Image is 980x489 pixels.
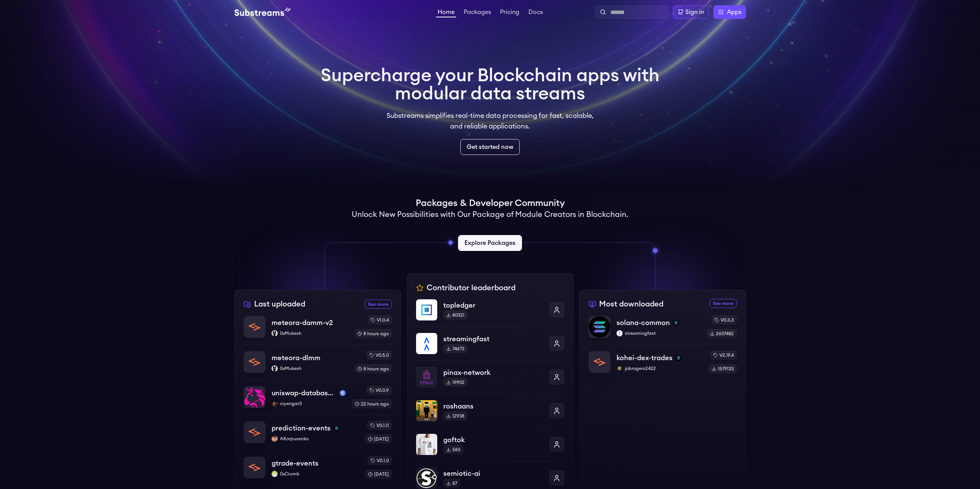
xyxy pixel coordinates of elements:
img: uniswap-database-changes-mainnet [244,387,265,408]
p: meteora-dlmm [272,353,320,363]
div: 583 [443,445,463,454]
p: topledger [443,300,543,311]
h2: Unlock New Possibilities with Our Package of Module Creators in Blockchain. [352,209,628,220]
img: meteora-damm-v2 [244,316,265,337]
a: uniswap-database-changes-mainnetuniswap-database-changes-mainnetmainnetciyengar3ciyengar3v0.0.922... [244,379,392,415]
div: 12938 [443,412,467,421]
img: roshaans [416,400,437,421]
p: streamingfast [617,330,701,336]
img: streamingfast [617,330,623,336]
div: v0.5.0 [367,351,392,360]
img: streamingfast [416,333,437,354]
div: v1.0.4 [368,316,392,325]
p: kohei-dex-trades [617,353,672,363]
a: goftokgoftok583 [416,427,564,461]
p: 0xMukesh [272,365,348,371]
img: gtrade-events [244,457,265,478]
img: kohei-dex-trades [589,351,610,373]
img: 0xCrumb [272,471,278,477]
div: 2637482 [707,329,737,338]
a: streamingfaststreamingfast74673 [416,327,564,360]
img: semiotic-ai [416,467,437,489]
div: [DATE] [365,470,392,479]
div: 8 hours ago [354,329,392,338]
div: v0.0.9 [367,386,392,395]
p: pinax-network [443,367,543,378]
p: ciyengar3 [272,401,346,407]
a: Sign in [673,5,709,19]
div: v0.3.3 [711,316,737,325]
img: prediction-events [244,422,265,443]
img: goftok [416,434,437,455]
a: Get started now [460,139,520,155]
p: meteora-damm-v2 [272,317,333,328]
a: Home [436,9,456,17]
img: jobrogers2422 [617,365,623,371]
p: solana-common [617,317,670,328]
a: pinax-networkpinax-network19902 [416,360,564,394]
img: topledger [416,299,437,320]
div: 8 hours ago [354,364,392,373]
div: [DATE] [365,435,392,444]
a: Pricing [499,9,521,17]
a: meteora-dlmmmeteora-dlmm0xMukesh0xMukeshv0.5.08 hours ago [244,344,392,379]
a: prediction-eventsprediction-eventssolanaAKorpusenkoAKorpusenkov0.1.11[DATE] [244,415,392,450]
a: See more most downloaded packages [710,299,737,308]
a: See more recently uploaded packages [365,300,392,309]
a: Packages [462,9,492,17]
img: solana-common [589,316,610,337]
p: uniswap-database-changes-mainnet [272,388,337,398]
div: 80321 [443,311,467,320]
img: solana [334,425,340,431]
p: roshaans [443,401,543,412]
img: pinax-network [416,367,437,388]
div: v2.19.4 [710,351,737,360]
img: mainnet [340,390,346,396]
img: 0xMukesh [272,365,278,371]
img: ciyengar3 [272,401,278,407]
div: Sign in [685,8,704,17]
p: jobrogers2422 [617,365,703,371]
h1: Supercharge your Blockchain apps with modular data streams [321,67,660,103]
img: meteora-dlmm [244,351,265,373]
p: AKorpusenko [272,436,359,442]
h1: Packages & Developer Community [416,197,565,209]
a: Docs [527,9,544,17]
div: 74673 [443,344,467,353]
img: Substream's logo [235,8,290,17]
a: topledgertopledger80321 [416,299,564,327]
img: AKorpusenko [272,436,278,442]
a: meteora-damm-v2meteora-damm-v20xMukesh0xMukeshv1.0.48 hours ago [244,316,392,344]
a: solana-commonsolana-commonsolanastreamingfaststreamingfastv0.3.32637482 [589,316,737,344]
p: prediction-events [272,423,331,433]
p: streamingfast [443,334,543,344]
div: 87 [443,479,460,488]
img: solana [673,320,679,326]
div: 22 hours ago [352,399,392,409]
div: 19902 [443,378,467,387]
div: v0.1.11 [367,421,392,430]
a: gtrade-eventsgtrade-events0xCrumb0xCrumbv0.1.0[DATE] [244,450,392,479]
p: gtrade-events [272,458,318,469]
div: v0.1.0 [368,456,392,465]
p: Substreams simplifies real-time data processing for fast, scalable, and reliable applications. [381,110,599,132]
a: Explore Packages [458,235,522,251]
a: kohei-dex-tradeskohei-dex-tradessolanajobrogers2422jobrogers2422v2.19.41579133 [589,344,737,373]
div: 1579133 [709,364,737,373]
p: semiotic-ai [443,468,543,479]
p: 0xCrumb [272,471,359,477]
span: Apps [727,8,741,17]
img: 0xMukesh [272,330,278,336]
img: solana [676,355,682,361]
a: roshaansroshaans12938 [416,394,564,427]
p: goftok [443,435,543,445]
p: 0xMukesh [272,330,348,336]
